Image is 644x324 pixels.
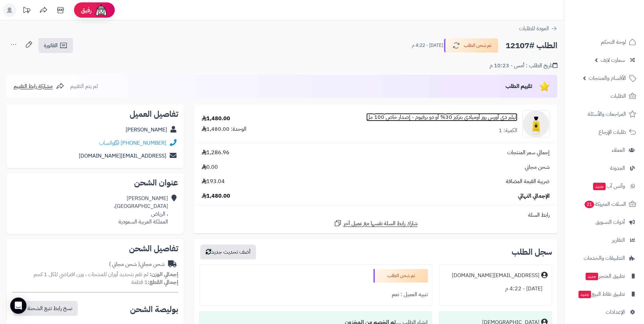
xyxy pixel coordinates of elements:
[121,139,166,147] a: [PHONE_NUMBER]
[443,282,548,295] div: [DATE] - 4:22 م
[612,235,625,245] span: التقارير
[126,126,167,134] a: [PERSON_NAME]
[519,24,549,33] span: العودة للطلبات
[569,34,640,50] a: لوحة التحكم
[197,211,555,219] div: رابط السلة
[525,163,550,171] span: شحن مجاني
[518,192,550,200] span: الإجمالي النهائي
[14,82,64,90] a: مشاركة رابط التقييم
[505,82,532,90] span: تقييم الطلب
[99,139,119,147] a: واتساب
[27,304,72,312] span: نسخ رابط تتبع الشحنة
[130,305,178,313] h2: بوليصة الشحن
[584,253,625,263] span: التطبيقات والخدمات
[512,248,552,256] h3: سجل الطلب
[499,127,517,134] div: الكمية: 1
[334,219,418,228] a: شارك رابط السلة نفسها مع عميل آخر
[10,298,26,314] div: Open Intercom Messenger
[34,270,148,278] span: لم تقم بتحديد أوزان للمنتجات ، وزن افتراضي للكل 1 كجم
[601,37,626,47] span: لوحة التحكم
[202,115,230,123] div: 1,480.00
[366,113,517,121] a: أتيلير دي أورس روز أوميادي بتركيز 30% أو دو برفيوم - إصدار خاص 100 مل
[585,201,594,208] span: 21
[612,145,625,155] span: العملاء
[131,278,178,286] small: 1 قطعة
[452,272,539,280] div: [EMAIL_ADDRESS][DOMAIN_NAME]
[344,220,418,228] span: شارك رابط السلة نفسها مع عميل آخر
[569,160,640,176] a: المدونة
[569,106,640,122] a: المراجعات والأسئلة
[505,39,557,53] h2: الطلب #12107
[599,127,626,137] span: طلبات الإرجاع
[588,109,626,119] span: المراجعات والأسئلة
[202,178,225,185] span: 193.04
[109,260,140,268] span: ( شحن مجاني )
[578,291,591,298] span: جديد
[585,271,625,281] span: تطبيق المتجر
[38,38,73,53] a: الفاتورة
[109,260,165,268] div: شحن مجاني
[569,178,640,194] a: وآتس آبجديد
[610,91,626,101] span: الطلبات
[202,125,246,133] div: الوحدة: 1,480.00
[569,286,640,302] a: تطبيق نقاط البيعجديد
[578,289,625,299] span: تطبيق نقاط البيع
[70,82,98,90] span: لم يتم التقييم
[569,142,640,158] a: العملاء
[506,178,550,185] span: ضريبة القيمة المضافة
[373,269,428,283] div: تم شحن الطلب
[204,288,428,301] div: تنبيه العميل : نعم
[79,152,166,160] a: [EMAIL_ADDRESS][DOMAIN_NAME]
[14,82,53,90] span: مشاركة رابط التقييم
[592,181,625,191] span: وآتس آب
[569,88,640,104] a: الطلبات
[202,163,218,171] span: 0.00
[444,38,498,53] button: تم شحن الطلب
[606,307,625,317] span: الإعدادات
[44,41,58,50] span: الفاتورة
[610,163,625,173] span: المدونة
[18,3,35,19] a: تحديثات المنصة
[13,301,78,316] button: نسخ رابط تتبع الشحنة
[593,183,606,190] span: جديد
[569,304,640,320] a: الإعدادات
[202,192,230,200] span: 1,480.00
[601,55,625,65] span: سمارت لايف
[148,278,178,286] strong: إجمالي القطع:
[586,273,598,280] span: جديد
[81,6,92,14] span: رفيق
[569,232,640,248] a: التقارير
[200,245,256,259] button: أضف تحديث جديد
[595,217,625,227] span: أدوات التسويق
[114,195,168,226] div: [PERSON_NAME] [GEOGRAPHIC_DATA]، ، الرياض المملكة العربية السعودية
[569,214,640,230] a: أدوات التسويق
[569,268,640,284] a: تطبيق المتجرجديد
[523,110,549,138] img: 1748455400-3760027140598_-_atelier_des_ors_-_atelier_des_ors_rose_omeyyade_ext._30___edp_100ml_-_...
[412,42,443,49] small: [DATE] - 4:22 م
[589,73,626,83] span: الأقسام والمنتجات
[12,110,178,118] h2: تفاصيل العميل
[202,149,229,157] span: 1,286.96
[569,196,640,212] a: السلات المتروكة21
[12,245,178,253] h2: تفاصيل الشحن
[12,179,178,187] h2: عنوان الشحن
[507,149,550,157] span: إجمالي سعر المنتجات
[490,62,557,70] div: تاريخ الطلب : أمس - 10:23 م
[150,270,178,278] strong: إجمالي الوزن:
[519,24,557,33] a: العودة للطلبات
[584,199,626,209] span: السلات المتروكة
[94,3,108,17] img: ai-face.png
[569,250,640,266] a: التطبيقات والخدمات
[569,124,640,140] a: طلبات الإرجاع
